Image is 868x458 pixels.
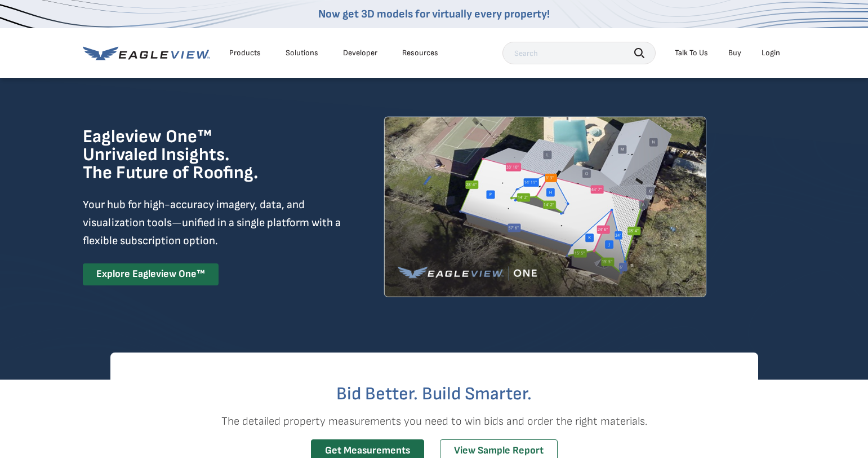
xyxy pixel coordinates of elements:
[83,263,219,285] a: Explore Eagleview One™
[110,412,758,430] p: The detailed property measurements you need to win bids and order the right materials.
[402,48,438,58] div: Resources
[229,48,261,58] div: Products
[286,48,318,58] div: Solutions
[83,128,315,182] h1: Eagleview One™ Unrivaled Insights. The Future of Roofing.
[83,196,343,250] p: Your hub for high-accuracy imagery, data, and visualization tools—unified in a single platform wi...
[675,48,708,58] div: Talk To Us
[728,48,741,58] a: Buy
[318,7,550,21] a: Now get 3D models for virtually every property!
[502,42,656,64] input: Search
[762,48,780,58] div: Login
[110,385,758,403] h2: Bid Better. Build Smarter.
[343,48,377,58] a: Developer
